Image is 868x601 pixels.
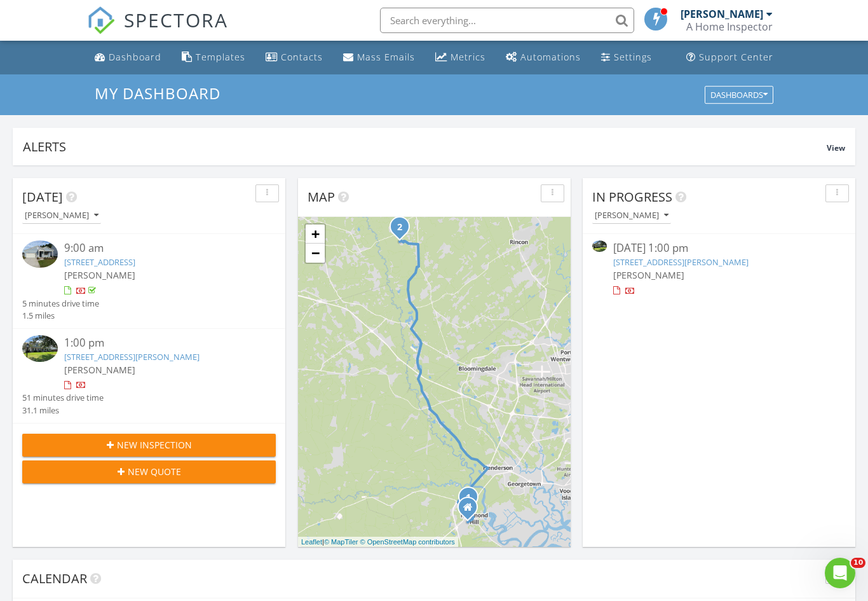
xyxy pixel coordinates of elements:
div: Dashboards [710,90,768,99]
a: © MapTiler [324,538,358,546]
span: New Quote [128,465,181,478]
span: [PERSON_NAME] [64,364,135,376]
img: 9367027%2Fcover_photos%2FRd6vYBpmGjEmPlPHOmBz%2Fsmall.jpg [22,335,58,362]
img: The Best Home Inspection Software - Spectora [87,6,115,34]
i: 1 [466,494,471,502]
img: 9366714%2Fcover_photos%2FJf2hqR4EMEYaEY2Q1K2m%2Fsmall.jpg [22,240,58,267]
button: New Quote [22,460,276,483]
span: In Progress [592,188,672,205]
iframe: Intercom live chat [825,558,855,588]
a: Support Center [681,46,778,69]
div: Support Center [699,51,773,63]
img: 9367027%2Fcover_photos%2FRd6vYBpmGjEmPlPHOmBz%2Fsmall.jpg [592,240,607,251]
a: SPECTORA [87,17,228,44]
input: Search everything... [380,8,634,33]
div: | [298,537,458,548]
div: 35 Sapwood Lane, Richmond Hill, GA 31324 [468,497,476,504]
span: SPECTORA [124,6,228,33]
span: [PERSON_NAME] [613,269,684,281]
div: Dashboard [109,51,161,63]
a: Zoom in [306,225,325,244]
a: Leaflet [301,538,322,546]
a: [STREET_ADDRESS][PERSON_NAME] [64,351,200,363]
a: Settings [596,46,657,69]
div: Metrics [451,51,485,63]
span: 10 [851,558,865,568]
button: [PERSON_NAME] [22,207,101,225]
div: 678 Laurel Hill Cir, Richmond Hill GA 31324 [468,507,475,515]
div: 9:00 am [64,240,254,256]
div: 1:00 pm [64,335,254,351]
span: My Dashboard [95,83,220,104]
a: 9:00 am [STREET_ADDRESS] [PERSON_NAME] 5 minutes drive time 1.5 miles [22,240,276,322]
div: [DATE] 1:00 pm [613,240,825,256]
div: [PERSON_NAME] [25,211,98,220]
div: Alerts [23,138,827,155]
span: [DATE] [22,188,63,205]
a: [DATE] 1:00 pm [STREET_ADDRESS][PERSON_NAME] [PERSON_NAME] [592,240,846,297]
div: 5 minutes drive time [22,298,99,310]
div: [PERSON_NAME] [681,8,763,20]
div: 31.1 miles [22,404,104,417]
div: Settings [614,51,652,63]
div: Automations [520,51,581,63]
a: Mass Emails [338,46,420,69]
div: Templates [196,51,245,63]
div: [PERSON_NAME] [595,211,668,220]
button: [PERSON_NAME] [592,207,671,225]
span: New Inspection [117,438,192,452]
span: Map [308,188,335,205]
div: 1.5 miles [22,310,99,322]
a: © OpenStreetMap contributors [360,538,455,546]
div: 51 minutes drive time [22,392,104,404]
i: 2 [397,223,402,232]
a: Metrics [430,46,491,69]
span: [PERSON_NAME] [64,269,135,281]
span: View [827,142,845,153]
button: Dashboards [705,86,773,104]
div: Mass Emails [357,51,415,63]
a: Dashboard [90,46,166,69]
span: Calendar [22,570,87,587]
a: Zoom out [306,244,325,263]
a: Automations (Basic) [501,46,586,69]
div: 509 Braves Field Dr, Guyton, GA 31312 [400,226,407,234]
a: [STREET_ADDRESS][PERSON_NAME] [613,256,749,268]
a: Templates [177,46,250,69]
button: New Inspection [22,434,276,457]
div: Contacts [281,51,323,63]
a: [STREET_ADDRESS] [64,256,135,268]
a: 1:00 pm [STREET_ADDRESS][PERSON_NAME] [PERSON_NAME] 51 minutes drive time 31.1 miles [22,335,276,417]
a: Contacts [261,46,328,69]
div: A Home Inspector [686,20,773,33]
